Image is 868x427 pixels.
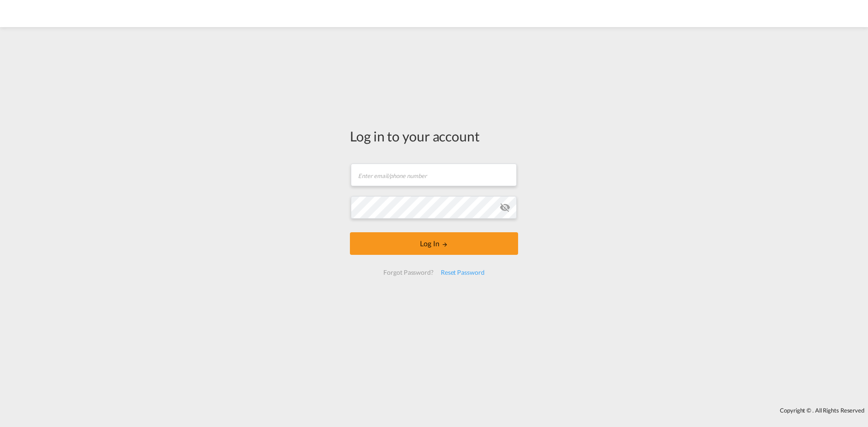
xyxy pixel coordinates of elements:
div: Forgot Password? [380,264,437,281]
div: Reset Password [437,264,488,281]
md-icon: icon-eye-off [500,202,510,213]
div: Log in to your account [350,127,518,145]
input: Enter email/phone number [351,164,517,186]
button: LOGIN [350,232,518,255]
